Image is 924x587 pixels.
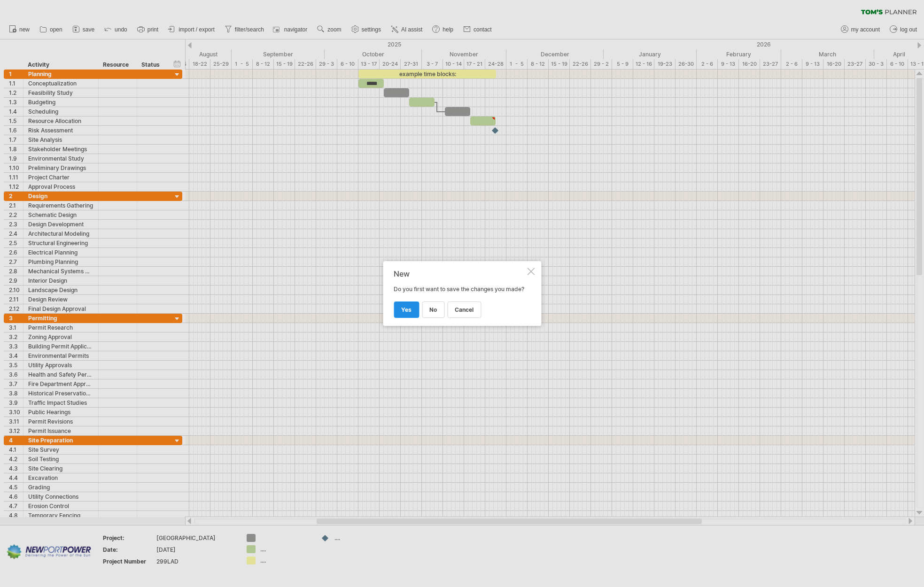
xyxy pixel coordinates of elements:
[447,301,481,318] a: cancel
[394,270,525,317] div: Do you first want to save the changes you made?
[455,306,474,313] span: cancel
[394,301,419,318] a: yes
[401,306,412,313] span: yes
[394,270,525,278] div: New
[429,306,437,313] span: no
[422,301,444,318] a: no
